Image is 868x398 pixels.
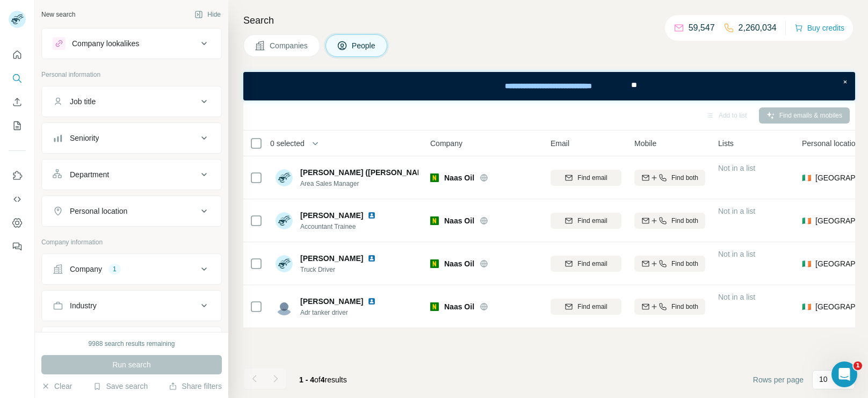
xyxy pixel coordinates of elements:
[300,308,380,317] span: Adr tanker driver
[276,169,293,186] img: Avatar
[300,265,380,274] span: Truck Driver
[444,215,474,226] span: Naas Oil
[70,300,97,311] div: Industry
[634,213,705,229] button: Find both
[831,361,857,387] iframe: Intercom live chat
[9,190,26,209] button: Use Surfe API
[718,207,755,215] span: Not in a list
[551,299,621,315] button: Find email
[276,212,293,229] img: Avatar
[367,254,376,263] img: LinkedIn logo
[70,96,96,107] div: Job title
[551,213,621,229] button: Find email
[671,259,698,269] span: Find both
[169,381,222,392] button: Share filters
[41,70,222,79] p: Personal information
[70,133,99,143] div: Seniority
[753,374,804,385] span: Rows per page
[42,31,221,56] button: Company lookalikes
[634,138,656,149] span: Mobile
[634,256,705,272] button: Find both
[270,138,305,149] span: 0 selected
[314,375,321,384] span: of
[42,162,221,187] button: Department
[794,20,844,35] button: Buy credits
[42,89,221,114] button: Job title
[9,92,26,112] button: Enrich CSV
[718,293,755,301] span: Not in a list
[70,169,109,180] div: Department
[321,375,325,384] span: 4
[41,237,222,247] p: Company information
[577,173,607,183] span: Find email
[444,172,474,183] span: Naas Oil
[689,21,715,34] p: 59,547
[430,173,439,182] img: Logo of Naas Oil
[300,222,380,231] span: Accountant Trainee
[42,125,221,151] button: Seniority
[718,164,755,172] span: Not in a list
[802,138,859,149] span: Personal location
[577,216,607,226] span: Find email
[551,256,621,272] button: Find email
[9,45,26,64] button: Quick start
[551,138,569,149] span: Email
[802,172,811,183] span: 🇮🇪
[300,179,418,189] span: Area Sales Manager
[634,299,705,315] button: Find both
[300,210,363,221] span: [PERSON_NAME]
[739,21,777,34] p: 2,260,034
[276,255,293,272] img: Avatar
[42,256,221,282] button: Company1
[853,361,862,370] span: 1
[42,329,221,355] button: HQ location
[9,69,26,88] button: Search
[634,170,705,186] button: Find both
[367,211,376,220] img: LinkedIn logo
[243,72,855,100] iframe: Banner
[299,375,347,384] span: results
[430,302,439,311] img: Logo of Naas Oil
[276,298,293,315] img: Avatar
[819,374,828,385] p: 10
[108,264,121,274] div: 1
[93,381,148,392] button: Save search
[671,302,698,312] span: Find both
[41,10,75,19] div: New search
[42,293,221,319] button: Industry
[352,40,377,51] span: People
[243,13,855,28] h4: Search
[577,302,607,312] span: Find email
[718,138,734,149] span: Lists
[430,138,462,149] span: Company
[9,116,26,135] button: My lists
[70,206,127,216] div: Personal location
[270,40,309,51] span: Companies
[9,166,26,185] button: Use Surfe on LinkedIn
[187,6,228,23] button: Hide
[89,339,175,349] div: 9988 search results remaining
[802,258,811,269] span: 🇮🇪
[444,301,474,312] span: Naas Oil
[70,264,102,274] div: Company
[430,259,439,268] img: Logo of Naas Oil
[9,237,26,256] button: Feedback
[444,258,474,269] span: Naas Oil
[300,253,363,264] span: [PERSON_NAME]
[9,213,26,233] button: Dashboard
[430,216,439,225] img: Logo of Naas Oil
[802,215,811,226] span: 🇮🇪
[367,297,376,306] img: LinkedIn logo
[300,296,363,307] span: [PERSON_NAME]
[718,250,755,258] span: Not in a list
[299,375,314,384] span: 1 - 4
[72,38,139,49] div: Company lookalikes
[671,173,698,183] span: Find both
[551,170,621,186] button: Find email
[300,167,498,178] span: [PERSON_NAME] ([PERSON_NAME]) [PERSON_NAME]
[577,259,607,269] span: Find email
[671,216,698,226] span: Find both
[41,381,72,392] button: Clear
